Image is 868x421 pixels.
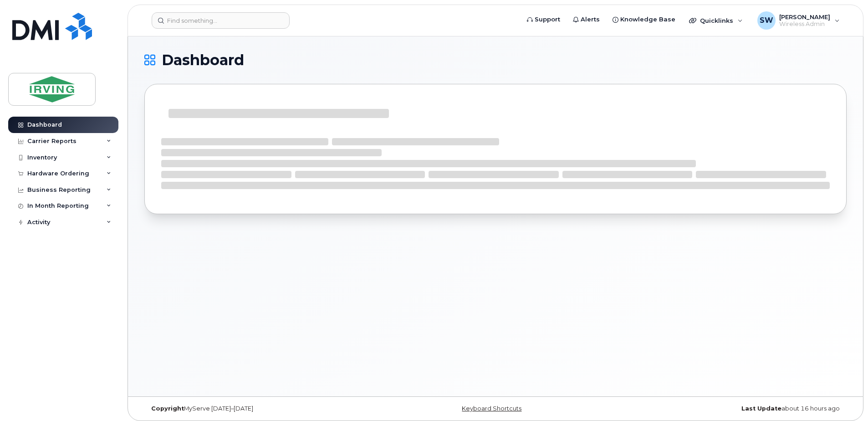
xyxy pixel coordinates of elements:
[613,405,847,412] div: about 16 hours ago
[162,53,244,67] span: Dashboard
[144,405,378,412] div: MyServe [DATE]–[DATE]
[151,405,184,412] strong: Copyright
[462,405,521,412] a: Keyboard Shortcuts
[741,405,781,412] strong: Last Update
